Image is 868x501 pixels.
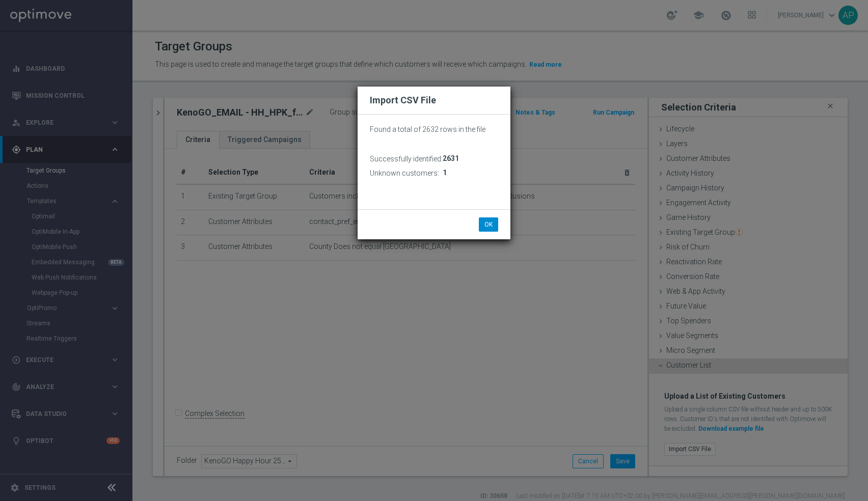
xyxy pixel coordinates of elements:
h3: Successfully identified: [370,154,443,163]
h2: Import CSV File [370,94,498,106]
span: 2631 [443,154,459,163]
button: OK [479,217,498,232]
p: Found a total of 2632 rows in the file [370,125,498,134]
span: 1 [443,169,447,177]
h3: Unknown customers: [370,169,439,178]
